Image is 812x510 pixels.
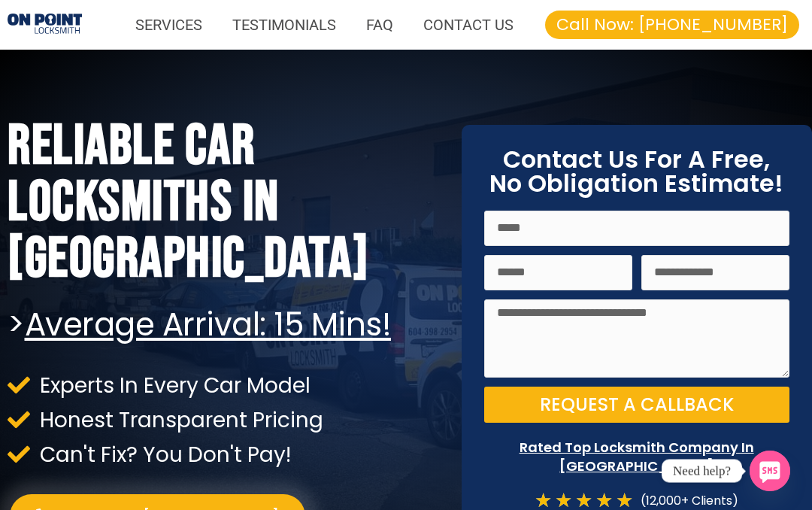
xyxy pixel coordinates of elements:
a: CONTACT US [408,8,529,42]
span: Call Now: [PHONE_NUMBER] [556,17,788,33]
a: FAQ [351,8,408,42]
span: Honest Transparent Pricing [36,410,323,430]
form: On Point Locksmith [484,211,789,432]
h2: > [8,306,439,344]
button: Request a Callback [484,387,789,423]
a: TESTIMONIALS [217,8,351,42]
a: SMS [750,451,790,491]
img: Automotive Locksmith 1 [8,14,82,36]
h2: Contact Us For A Free, No Obligation Estimate! [484,147,789,196]
p: Rated Top Locksmith Company In [GEOGRAPHIC_DATA] [484,438,789,475]
h1: Reliable Car Locksmiths In [GEOGRAPHIC_DATA] [8,118,439,287]
u: Average arrival: 15 Mins! [25,302,392,347]
span: Request a Callback [540,396,734,414]
a: SERVICES [120,8,217,42]
span: Experts in Every Car Model [36,375,311,396]
nav: Menu [97,8,529,42]
a: Call Now: [PHONE_NUMBER] [545,11,799,39]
